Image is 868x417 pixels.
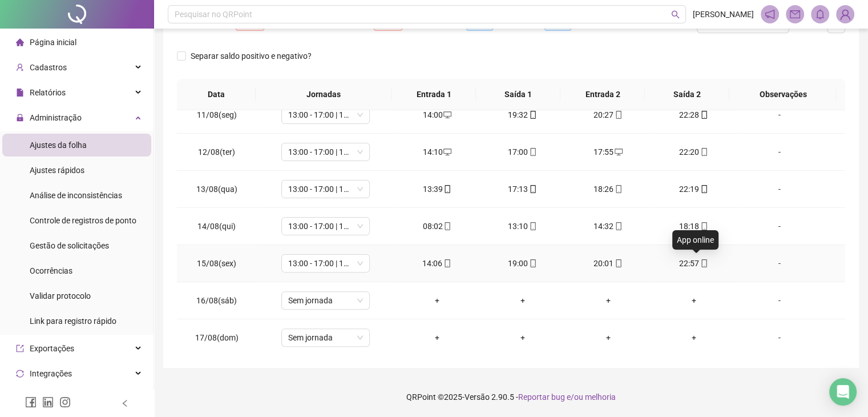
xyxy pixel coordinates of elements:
div: + [575,294,642,307]
span: 14/08(qui) [197,222,236,231]
div: 17:13 [489,183,556,195]
span: desktop [442,148,451,156]
div: 22:19 [660,183,728,195]
span: Relatórios [30,88,66,97]
span: Cadastros [30,63,67,72]
div: 08:02 [403,220,471,232]
div: + [403,294,471,307]
div: - [745,294,813,307]
span: Integrações [30,369,72,378]
th: Entrada 1 [391,79,476,110]
div: - [745,183,813,195]
span: file [16,89,24,97]
span: instagram [59,396,71,408]
span: 17/08(dom) [195,333,239,342]
span: Gestão de solicitações [30,241,109,250]
span: [PERSON_NAME] [693,8,754,21]
span: lock [16,114,24,122]
span: mobile [613,111,623,119]
th: Observações [729,79,837,110]
span: mobile [699,222,708,230]
div: 22:57 [660,257,728,270]
div: Open Intercom Messenger [829,378,857,406]
span: 13:00 - 17:00 | 18:00 - 22:00 [288,181,363,198]
span: notification [765,9,775,19]
span: mobile [442,259,451,267]
div: 13:39 [403,183,471,195]
span: Sem jornada [288,329,363,346]
span: Exportações [30,344,74,353]
div: - [745,146,813,158]
div: - [745,220,813,232]
div: 17:00 [489,146,556,158]
div: 13:10 [489,220,556,232]
div: 19:00 [489,257,556,270]
span: mobile [442,222,451,230]
div: 14:06 [403,257,471,270]
span: Validar protocolo [30,291,91,300]
span: mobile [613,185,623,193]
div: 18:18 [660,220,728,232]
span: Ocorrências [30,266,72,275]
span: left [121,399,129,407]
span: Análise de inconsistências [30,191,122,200]
div: 17:55 [575,146,642,158]
span: 12/08(ter) [198,147,235,157]
span: Reportar bug e/ou melhoria [518,392,616,402]
div: + [403,331,471,344]
div: 20:27 [575,109,642,121]
span: desktop [442,111,451,119]
div: + [575,331,642,344]
span: facebook [25,396,37,408]
footer: QRPoint © 2025 - 2.90.5 - [154,377,868,417]
span: 15/08(sex) [197,259,236,268]
span: Sem jornada [288,292,363,309]
span: Observações [738,88,827,101]
div: App online [672,230,718,250]
span: 13:00 - 17:00 | 18:00 - 22:00 [288,255,363,272]
span: bell [815,9,825,19]
span: Administração [30,113,82,122]
div: 14:00 [403,109,471,121]
div: + [660,331,728,344]
span: Link para registro rápido [30,316,116,326]
span: home [16,38,24,46]
span: mobile [528,259,537,267]
span: Controle de registros de ponto [30,216,136,225]
div: 14:10 [403,146,471,158]
span: mobile [613,222,623,230]
span: mobile [699,148,708,156]
img: 93753 [837,6,854,23]
span: mobile [613,259,623,267]
span: 13:00 - 17:00 | 18:00 - 22:00 [288,106,363,123]
span: export [16,344,24,352]
span: sync [16,370,24,378]
div: 22:20 [660,146,728,158]
span: mobile [699,185,708,193]
span: 13:00 - 17:00 | 18:00 - 22:00 [288,143,363,161]
th: Saída 1 [476,79,560,110]
span: Versão [465,392,490,402]
span: mail [790,9,800,19]
span: user-add [16,63,24,71]
span: Ajustes da folha [30,141,87,150]
span: 11/08(seg) [197,110,237,119]
span: desktop [613,148,623,156]
span: mobile [699,259,708,267]
span: Separar saldo positivo e negativo? [186,50,316,62]
span: mobile [528,111,537,119]
th: Saída 2 [645,79,729,110]
div: 18:26 [575,183,642,195]
div: - [745,109,813,121]
span: 13/08(qua) [196,185,237,194]
span: Ajustes rápidos [30,166,84,175]
div: 19:32 [489,109,556,121]
th: Data [177,79,256,110]
span: 16/08(sáb) [196,296,237,305]
div: + [489,331,556,344]
span: mobile [699,111,708,119]
div: + [489,294,556,307]
div: 14:32 [575,220,642,232]
span: linkedin [42,396,54,408]
span: mobile [528,222,537,230]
